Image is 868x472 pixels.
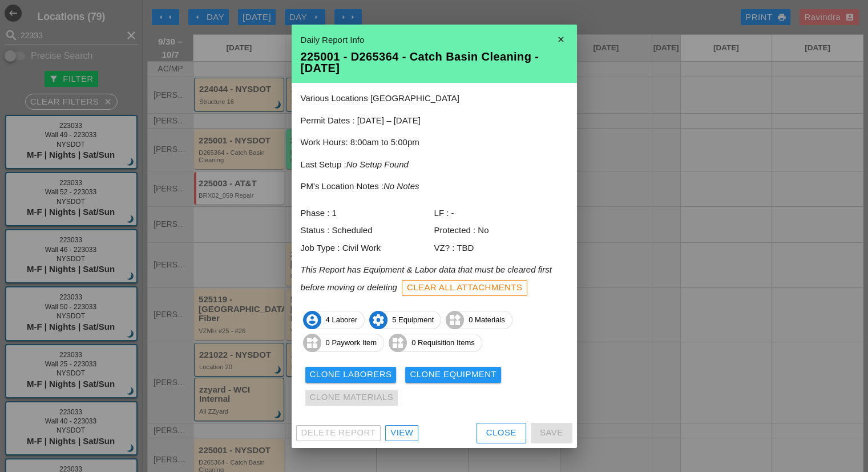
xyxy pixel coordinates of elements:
i: This Report has Equipment & Labor data that must be cleared first before moving or deleting [301,265,552,291]
span: 0 Requisition Items [389,334,482,352]
div: 225001 - D265364 - Catch Basin Cleaning - [DATE] [301,51,568,74]
div: Phase : 1 [301,207,434,220]
button: Clone Laborers [305,367,397,383]
i: settings [369,311,387,329]
p: Work Hours: 8:00am to 5:00pm [301,136,568,149]
div: Clear All Attachments [407,281,523,294]
div: VZ? : TBD [434,242,568,255]
span: 0 Materials [446,311,512,329]
div: Close [486,426,516,439]
div: Clone Equipment [410,368,496,381]
button: Clear All Attachments [402,280,528,296]
button: Close [477,423,526,443]
p: Permit Dates : [DATE] – [DATE] [301,114,568,127]
i: close [550,28,572,51]
div: LF : - [434,207,568,220]
button: Clone Equipment [405,367,501,383]
i: account_circle [303,311,321,329]
div: Status : Scheduled [301,224,434,237]
i: No Notes [383,181,419,191]
div: Job Type : Civil Work [301,242,434,255]
i: widgets [389,334,407,352]
i: widgets [303,334,321,352]
i: No Setup Found [346,159,409,169]
span: 4 Laborer [304,311,365,329]
a: View [385,425,418,441]
div: Daily Report Info [301,34,568,47]
span: 5 Equipment [370,311,441,329]
p: Various Locations [GEOGRAPHIC_DATA] [301,92,568,105]
div: Protected : No [434,224,568,237]
div: Clone Laborers [310,368,392,381]
p: Last Setup : [301,158,568,171]
span: 0 Paywork Item [304,334,384,352]
div: View [390,426,413,439]
i: widgets [446,311,464,329]
p: PM's Location Notes : [301,180,568,193]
